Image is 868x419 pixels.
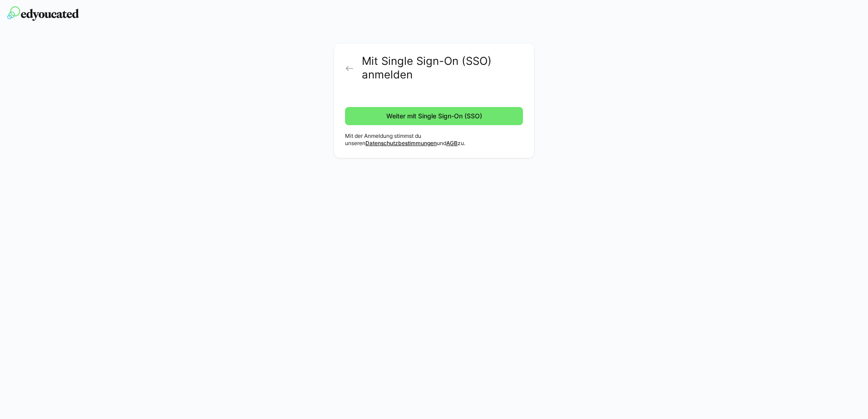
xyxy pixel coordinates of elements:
[365,140,437,146] a: Datenschutzbestimmungen
[7,6,79,21] img: edyoucated
[446,140,458,146] a: AGB
[362,54,523,82] h2: Mit Single Sign-On (SSO) anmelden
[385,112,483,121] span: Weiter mit Single Sign-On (SSO)
[345,107,523,125] button: Weiter mit Single Sign-On (SSO)
[345,132,523,147] p: Mit der Anmeldung stimmst du unseren und zu.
